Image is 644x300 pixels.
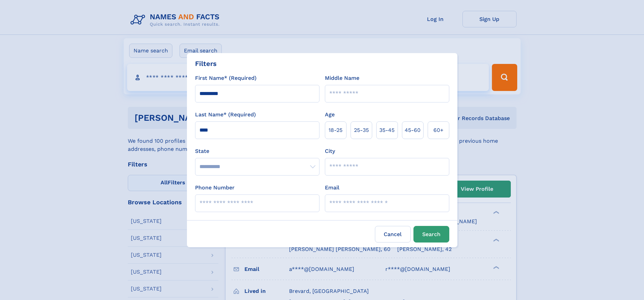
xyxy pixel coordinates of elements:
label: City [325,147,335,155]
span: 25‑35 [354,126,369,134]
label: Age [325,111,335,119]
label: Phone Number [195,184,235,192]
button: Search [413,226,449,243]
span: 18‑25 [329,126,342,134]
span: 60+ [433,126,444,134]
span: 35‑45 [379,126,395,134]
span: 45‑60 [405,126,421,134]
label: Last Name* (Required) [195,111,256,119]
label: Cancel [375,226,411,243]
div: Filters [195,59,217,69]
label: Email [325,184,339,192]
label: First Name* (Required) [195,74,257,82]
label: Middle Name [325,74,359,82]
label: State [195,147,319,155]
